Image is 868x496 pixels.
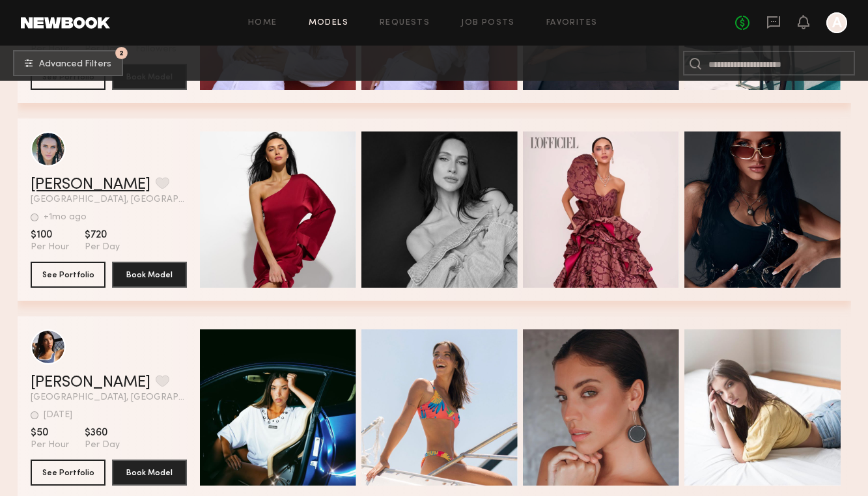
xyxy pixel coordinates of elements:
button: See Portfolio [31,262,105,288]
span: $50 [31,426,69,439]
div: [DATE] [44,411,72,420]
span: Per Day [85,241,120,253]
a: A [826,12,847,33]
span: Per Day [85,439,120,451]
a: Models [309,19,348,27]
span: Per Hour [31,241,69,253]
span: 2 [119,50,124,56]
span: [GEOGRAPHIC_DATA], [GEOGRAPHIC_DATA] [31,393,187,402]
a: Favorites [546,19,598,27]
span: $720 [85,228,120,241]
span: Per Hour [31,439,69,451]
div: +1mo ago [44,213,87,222]
span: [GEOGRAPHIC_DATA], [GEOGRAPHIC_DATA] [31,195,187,204]
button: 2Advanced Filters [13,50,123,76]
button: See Portfolio [31,460,105,486]
a: [PERSON_NAME] [31,375,150,391]
a: Requests [380,19,430,27]
a: Home [248,19,277,27]
button: Book Model [112,262,187,288]
a: Job Posts [461,19,515,27]
button: Book Model [112,460,187,486]
span: Advanced Filters [39,60,111,69]
span: $360 [85,426,120,439]
a: [PERSON_NAME] [31,177,150,193]
span: $100 [31,228,69,241]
